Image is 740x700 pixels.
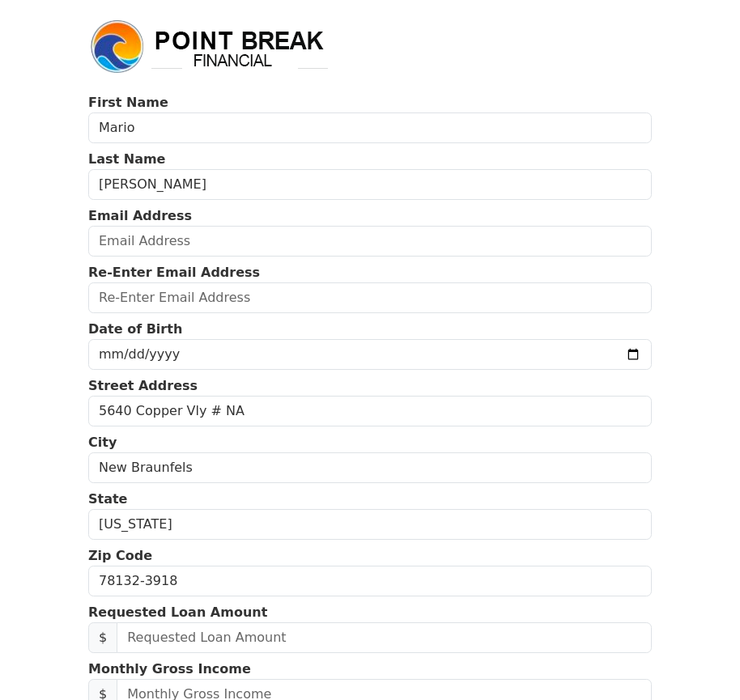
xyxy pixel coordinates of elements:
strong: First Name [88,95,168,110]
input: First Name [88,112,652,143]
strong: City [88,435,117,450]
p: Monthly Gross Income [88,660,652,679]
span: $ [88,622,117,653]
strong: Date of Birth [88,321,182,337]
input: Zip Code [88,566,652,596]
input: Street Address [88,396,652,426]
strong: Street Address [88,378,198,393]
strong: Last Name [88,151,165,167]
strong: Re-Enter Email Address [88,265,260,280]
strong: State [88,491,127,507]
strong: Email Address [88,208,192,223]
input: Requested Loan Amount [117,622,652,653]
strong: Requested Loan Amount [88,605,267,620]
input: Last Name [88,169,652,200]
input: Email Address [88,226,652,257]
input: City [88,452,652,483]
strong: Zip Code [88,548,152,563]
input: Re-Enter Email Address [88,282,652,313]
img: logo.png [88,18,331,76]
